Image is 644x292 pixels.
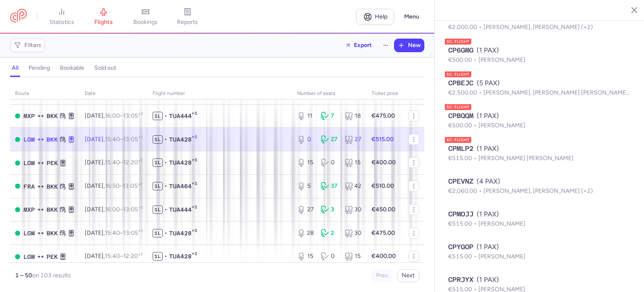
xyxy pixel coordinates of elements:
[60,64,84,72] h4: bookable
[297,229,314,237] div: 28
[164,112,167,120] span: •
[105,206,143,213] span: –
[345,229,361,237] div: 30
[138,205,143,210] sup: +1
[23,252,35,261] span: LGW
[125,8,166,26] a: bookings
[445,39,471,45] span: SC: FLIGHT
[371,182,394,189] strong: €510.00
[164,252,167,260] span: •
[448,56,478,63] span: €500.00
[85,182,142,189] span: [DATE],
[47,229,58,238] span: BKK
[85,159,143,166] span: [DATE],
[105,206,120,213] time: 16:00
[448,209,631,229] button: CPMOJJ(1 PAX)€515.00[PERSON_NAME]
[123,253,143,260] time: 12:20
[153,205,163,214] span: 1L
[297,158,314,167] div: 15
[138,252,143,257] sup: +1
[345,182,361,190] div: 42
[105,112,143,119] span: –
[138,182,142,187] sup: +1
[10,39,44,52] button: Filters
[356,9,394,25] a: Help
[340,39,377,52] button: Export
[478,220,525,227] span: [PERSON_NAME]
[105,253,143,260] span: –
[138,158,143,163] sup: +1
[24,42,42,49] span: Filters
[83,8,125,26] a: flights
[448,242,631,261] button: CPYGOP(1 PAX)€515.00[PERSON_NAME]
[445,71,471,77] span: SC: FLIGHT
[192,228,197,236] span: +1
[153,252,163,260] span: 1L
[29,64,50,72] h4: pending
[169,135,192,144] span: TUA428
[192,157,197,166] span: +1
[408,42,421,49] span: New
[321,205,338,214] div: 3
[445,104,471,110] span: SC: FLIGHT
[448,176,473,187] span: CPEVNZ
[321,135,338,144] div: 27
[47,252,58,261] span: PEK
[123,229,143,237] time: 13:05
[478,253,525,260] span: [PERSON_NAME]
[94,64,116,72] h4: sold out
[371,159,396,166] strong: €400.00
[177,18,198,26] span: reports
[105,159,143,166] span: –
[321,112,338,120] div: 7
[483,24,593,31] span: [PERSON_NAME], [PERSON_NAME] (+2)
[448,242,473,252] span: CPYGOP
[371,253,396,260] strong: €400.00
[85,253,143,260] span: [DATE],
[371,269,394,282] button: Prev.
[123,206,143,213] time: 13:05
[448,24,483,31] span: €2,000.00
[371,136,394,143] strong: €515.00
[105,182,119,189] time: 16:50
[297,112,314,120] div: 11
[47,158,58,168] span: PEK
[345,205,361,214] div: 30
[297,182,314,190] div: 5
[448,209,631,219] div: (1 PAX)
[85,112,143,119] span: [DATE],
[478,56,525,63] span: [PERSON_NAME]
[448,176,631,187] div: (4 PAX)
[23,182,35,191] span: FRA
[448,111,473,121] span: CPBQQM
[23,135,35,144] span: LGW
[23,229,35,238] span: LGW
[448,209,473,219] span: CPMOJJ
[133,18,158,26] span: bookings
[85,136,143,143] span: [DATE],
[448,45,473,55] span: CP6GMG
[399,9,424,25] button: Menu
[366,87,403,100] th: Ticket price
[94,18,113,26] span: flights
[321,252,338,260] div: 0
[15,272,32,279] strong: 1 – 50
[148,87,292,100] th: Flight number
[448,144,473,154] span: CPMLP2
[448,155,478,162] span: €515.00
[85,229,143,237] span: [DATE],
[164,135,167,144] span: •
[448,78,631,97] button: CPBEJC(5 PAX)€2,500.00[PERSON_NAME], [PERSON_NAME] [PERSON_NAME] (+3)
[105,112,120,119] time: 16:00
[297,205,314,214] div: 27
[164,205,167,214] span: •
[321,158,338,167] div: 0
[105,136,120,143] time: 15:40
[297,135,314,144] div: 0
[12,64,18,72] h4: all
[153,135,163,144] span: 1L
[153,112,163,120] span: 1L
[153,229,163,237] span: 1L
[169,158,192,167] span: TUA428
[169,182,192,190] span: TUA464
